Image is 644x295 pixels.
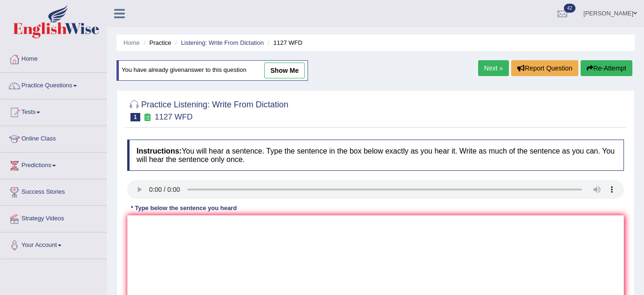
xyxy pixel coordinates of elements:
a: Home [123,39,140,46]
button: Report Question [511,60,578,76]
a: Online Class [0,126,107,149]
button: Re-Attempt [581,60,632,76]
div: * Type below the sentence you heard [127,204,240,212]
a: Home [0,46,107,70]
small: Exam occurring question [143,113,152,122]
a: Listening: Write From Dictation [181,39,264,46]
a: show me [264,63,305,78]
h4: You will hear a sentence. Type the sentence in the box below exactly as you hear it. Write as muc... [127,140,624,171]
a: Next » [478,60,509,76]
div: You have already given answer to this question [116,60,308,81]
a: Your Account [0,232,107,256]
a: Predictions [0,153,107,176]
b: Instructions: [137,147,182,155]
a: Strategy Videos [0,206,107,229]
li: 1127 WFD [266,38,302,47]
h2: Practice Listening: Write From Dictation [127,98,288,121]
li: Practice [141,38,171,47]
a: Practice Questions [0,73,107,96]
a: Tests [0,99,107,123]
span: 42 [564,4,575,13]
a: Success Stories [0,179,107,203]
span: 1 [130,113,140,121]
small: 1127 WFD [155,112,192,121]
